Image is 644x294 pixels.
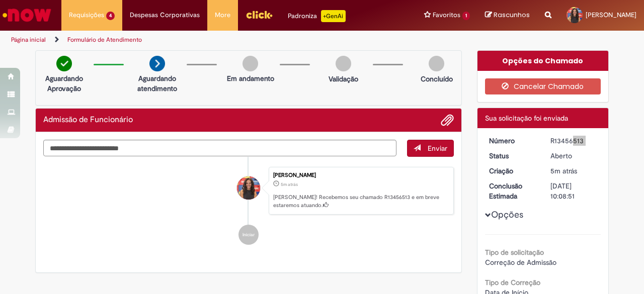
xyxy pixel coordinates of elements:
[43,116,133,125] h2: Admissão de Funcionário Histórico de tíquete
[485,278,540,287] b: Tipo de Correção
[550,166,597,176] div: 28/08/2025 10:08:47
[485,248,544,257] b: Tipo de solicitação
[485,114,568,123] span: Sua solicitação foi enviada
[550,181,597,201] div: [DATE] 10:08:51
[321,10,346,22] p: +GenAi
[56,56,72,71] img: check-circle-green.png
[130,10,200,20] span: Despesas Corporativas
[288,10,346,22] div: Padroniza
[329,74,358,84] p: Validação
[485,11,530,20] a: Rascunhos
[441,114,454,127] button: Adicionar anexos
[429,56,444,71] img: img-circle-grey.png
[485,258,556,267] span: Correção de Admissão
[243,56,258,71] img: img-circle-grey.png
[462,12,470,20] span: 1
[428,144,447,153] span: Enviar
[550,151,597,161] div: Aberto
[407,140,454,157] button: Enviar
[481,136,543,146] dt: Número
[481,166,543,176] dt: Criação
[1,5,53,25] img: ServiceNow
[8,31,422,49] ul: Trilhas de página
[106,12,115,20] span: 4
[281,181,298,187] span: 5m atrás
[40,73,89,93] p: Aguardando Aprovação
[550,136,597,146] div: R13456513
[237,176,260,200] div: Thayara Teixeira Lima Do Nascimento
[133,73,182,93] p: Aguardando atendimento
[481,151,543,161] dt: Status
[550,166,577,175] span: 5m atrás
[481,181,543,201] dt: Conclusão Estimada
[246,7,273,22] img: click_logo_yellow_360x200.png
[421,74,453,84] p: Concluído
[43,167,454,215] li: Thayara Teixeira Lima Do Nascimento
[273,193,448,209] p: [PERSON_NAME]! Recebemos seu chamado R13456513 e em breve estaremos atuando.
[149,56,165,71] img: arrow-next.png
[494,10,530,20] span: Rascunhos
[69,10,104,20] span: Requisições
[67,36,142,44] a: Formulário de Atendimento
[586,11,636,19] span: [PERSON_NAME]
[433,10,460,20] span: Favoritos
[273,172,448,178] div: [PERSON_NAME]
[281,181,298,187] time: 28/08/2025 10:08:47
[336,56,351,71] img: img-circle-grey.png
[43,157,454,255] ul: Histórico de tíquete
[215,10,230,20] span: More
[227,73,274,83] p: Em andamento
[485,78,601,94] button: Cancelar Chamado
[477,51,609,71] div: Opções do Chamado
[11,36,46,44] a: Página inicial
[43,140,396,156] textarea: Digite sua mensagem aqui...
